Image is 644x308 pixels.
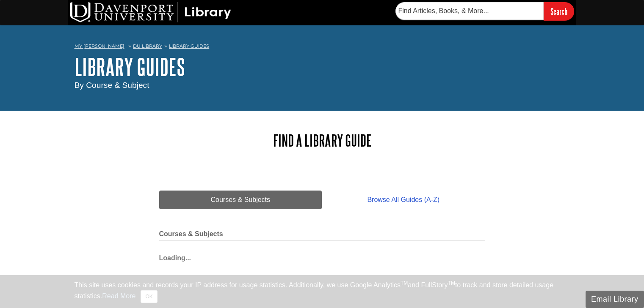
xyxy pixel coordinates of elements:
a: Library Guides [169,43,209,49]
div: By Course & Subject [75,79,570,92]
div: This site uses cookies and records your IP address for usage statistics. Additionally, we use Goo... [75,280,570,303]
div: Loading... [159,249,485,263]
a: My [PERSON_NAME] [75,43,124,50]
h1: Library Guides [75,54,570,79]
input: Search [544,2,574,20]
a: DU Library [133,43,162,49]
h2: Courses & Subjects [159,230,485,240]
form: Searches DU Library's articles, books, and more [395,2,574,20]
input: Find Articles, Books, & More... [395,2,544,20]
button: Close [141,290,157,303]
nav: breadcrumb [75,41,570,54]
button: Email Library [586,291,644,308]
h2: Find a Library Guide [159,132,485,149]
a: Read More [102,292,135,300]
a: Courses & Subjects [159,191,322,209]
a: Browse All Guides (A-Z) [322,191,485,209]
img: DU Library [70,2,231,22]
